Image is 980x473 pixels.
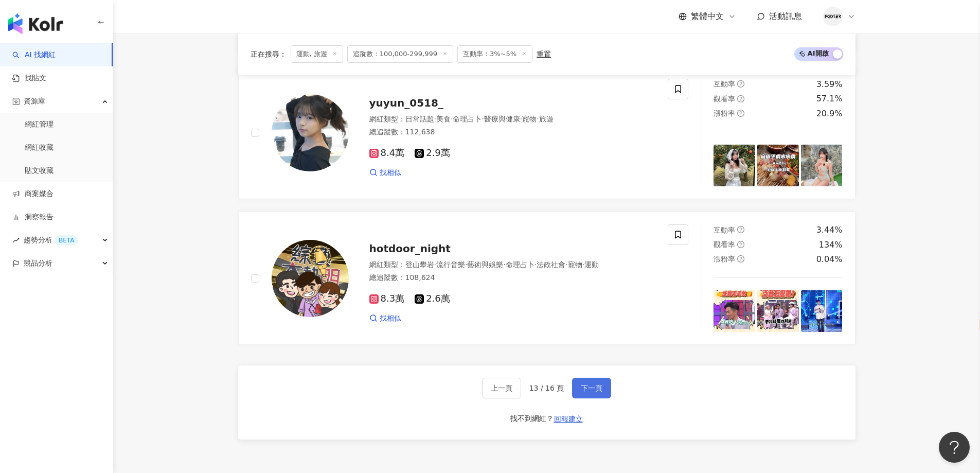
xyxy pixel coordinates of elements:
[369,97,443,109] span: yuyun_0518_
[272,94,349,171] img: KOL Avatar
[369,148,405,159] span: 8.4萬
[12,73,46,83] a: 找貼文
[503,260,505,269] span: ·
[369,127,656,137] div: 總追蹤數 ： 112,638
[451,115,453,123] span: ·
[238,212,856,345] a: KOL Avatarhotdoor_night網紅類型：登山攀岩·流行音樂·藝術與娛樂·命理占卜·法政社會·寵物·運動總追蹤數：108,6248.3萬2.6萬找相似互動率question-cir...
[737,110,744,117] span: question-circle
[369,168,401,178] a: 找相似
[24,90,45,113] span: 資源庫
[714,80,735,88] span: 互動率
[25,119,54,130] a: 網紅管理
[369,260,656,270] div: 網紅類型 ：
[939,432,970,463] iframe: Help Scout Beacon - Open
[801,290,843,332] img: post-image
[582,260,584,269] span: ·
[819,239,843,251] div: 134%
[522,115,537,123] span: 寵物
[757,290,799,332] img: post-image
[380,313,401,324] span: 找相似
[24,252,52,275] span: 競品分析
[467,260,503,269] span: 藝術與娛樂
[465,260,467,269] span: ·
[714,109,735,117] span: 漲粉率
[537,260,565,269] span: 法政社會
[436,260,465,269] span: 流行音樂
[415,293,450,304] span: 2.6萬
[816,254,843,265] div: 0.04%
[25,166,54,176] a: 貼文收藏
[510,414,554,424] div: 找不到網紅？
[737,255,744,262] span: question-circle
[816,224,843,236] div: 3.44%
[714,255,735,263] span: 漲粉率
[714,145,755,186] img: post-image
[291,45,343,63] span: 運動, 旅遊
[369,313,401,324] a: 找相似
[757,145,799,186] img: post-image
[405,115,434,123] span: 日常話題
[434,260,436,269] span: ·
[369,242,451,255] span: hotdoor_night
[823,7,843,26] img: %E7%A4%BE%E7%BE%A4%E7%94%A8LOGO.png
[539,115,554,123] span: 旅遊
[55,235,78,246] div: BETA
[12,237,20,244] span: rise
[8,13,63,34] img: logo
[769,11,802,21] span: 活動訊息
[565,260,567,269] span: ·
[369,273,656,283] div: 總追蹤數 ： 108,624
[554,415,583,423] span: 回報建立
[380,168,401,178] span: 找相似
[491,384,512,392] span: 上一頁
[482,378,521,398] button: 上一頁
[520,115,522,123] span: ·
[691,11,724,22] span: 繁體中文
[737,241,744,248] span: question-circle
[816,93,843,104] div: 57.1%
[251,50,287,58] span: 正在搜尋 ：
[369,293,405,304] span: 8.3萬
[436,115,451,123] span: 美食
[737,80,744,87] span: question-circle
[537,50,551,58] div: 重置
[482,115,484,123] span: ·
[434,115,436,123] span: ·
[714,226,735,234] span: 互動率
[272,240,349,317] img: KOL Avatar
[405,260,434,269] span: 登山攀岩
[801,145,843,186] img: post-image
[816,79,843,90] div: 3.59%
[12,50,56,60] a: searchAI 找網紅
[584,260,599,269] span: 運動
[581,384,602,392] span: 下一頁
[369,114,656,125] div: 網紅類型 ：
[554,411,583,427] button: 回報建立
[572,378,611,398] button: 下一頁
[737,95,744,102] span: question-circle
[484,115,520,123] span: 醫療與健康
[534,260,537,269] span: ·
[529,384,564,392] span: 13 / 16 頁
[415,148,450,159] span: 2.9萬
[24,229,78,252] span: 趨勢分析
[12,212,54,222] a: 洞察報告
[737,226,744,233] span: question-circle
[453,115,482,123] span: 命理占卜
[238,66,856,199] a: KOL Avataryuyun_0518_網紅類型：日常話題·美食·命理占卜·醫療與健康·寵物·旅遊總追蹤數：112,6388.4萬2.9萬找相似互動率question-circle3.59%觀...
[537,115,539,123] span: ·
[714,240,735,249] span: 觀看率
[347,45,453,63] span: 追蹤數：100,000-299,999
[714,290,755,332] img: post-image
[714,95,735,103] span: 觀看率
[506,260,534,269] span: 命理占卜
[568,260,582,269] span: 寵物
[12,189,54,199] a: 商案媒合
[457,45,532,63] span: 互動率：3%~5%
[25,143,54,153] a: 網紅收藏
[816,108,843,119] div: 20.9%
